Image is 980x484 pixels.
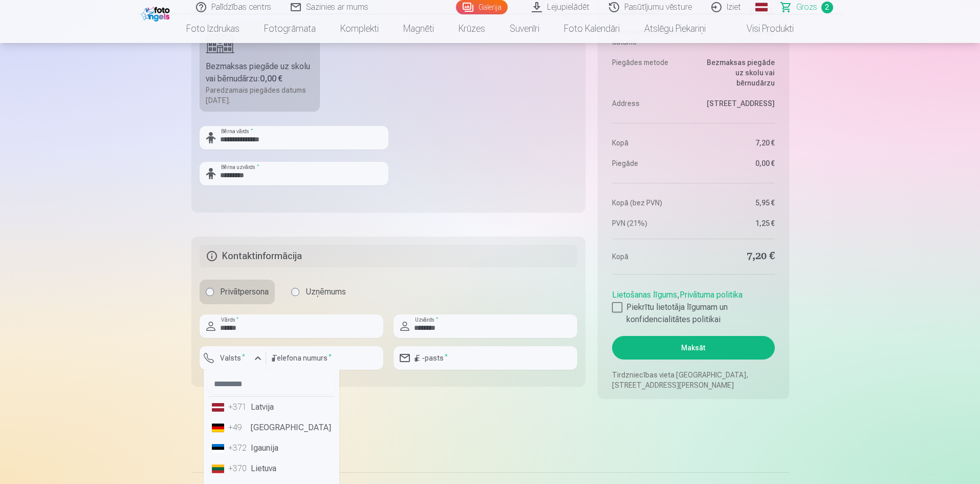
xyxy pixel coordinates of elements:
li: [GEOGRAPHIC_DATA] [208,417,335,438]
div: Bezmaksas piegāde uz skolu vai bērnudārzu : [206,60,314,85]
dt: Address [612,98,688,109]
button: Valsts* [200,346,266,370]
label: Piekrītu lietotāja līgumam un konfidencialitātes politikai [612,301,774,326]
div: +371 [228,401,249,413]
img: /fa1 [141,4,172,22]
a: Foto kalendāri [552,14,632,43]
a: Foto izdrukas [174,14,252,43]
dt: Kopā (bez PVN) [612,198,688,208]
input: Privātpersona [206,288,214,296]
a: Lietošanas līgums [612,290,677,300]
dt: PVN (21%) [612,218,688,228]
div: Paredzamais piegādes datums [DATE]. [206,85,314,106]
input: Uzņēmums [291,288,299,296]
div: , [612,285,774,326]
b: 0,00 € [260,74,282,83]
label: Privātpersona [200,280,275,304]
dt: Kopā [612,138,688,148]
a: Krūzes [446,14,497,43]
a: Atslēgu piekariņi [632,14,718,43]
dd: 7,20 € [699,138,775,148]
dt: Piegāde [612,158,688,169]
dd: 1,25 € [699,218,775,228]
dt: Piegādes metode [612,57,688,88]
a: Fotogrāmata [252,14,328,43]
dd: 7,20 € [699,249,775,264]
dd: [STREET_ADDRESS] [699,98,775,109]
dd: 0,00 € [699,158,775,169]
dd: Bezmaksas piegāde uz skolu vai bērnudārzu [699,57,775,88]
a: Magnēti [391,14,446,43]
div: +370 [228,462,249,475]
li: Latvija [208,397,335,417]
a: Suvenīri [497,14,552,43]
a: Komplekti [328,14,391,43]
span: Grozs [796,1,817,13]
li: Lietuva [208,458,335,479]
h5: Kontaktinformācija [200,245,578,267]
div: +49 [228,422,249,434]
a: Privātuma politika [680,290,743,300]
dd: 5,95 € [699,198,775,208]
a: Visi produkti [718,14,806,43]
label: Valsts [216,353,249,363]
li: Igaunija [208,438,335,458]
button: Maksāt [612,336,774,360]
label: Uzņēmums [285,280,352,304]
span: 2 [821,2,833,13]
p: Tirdzniecības vieta [GEOGRAPHIC_DATA], [STREET_ADDRESS][PERSON_NAME] [612,370,774,390]
div: +372 [228,442,249,454]
dt: Kopā [612,249,688,264]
